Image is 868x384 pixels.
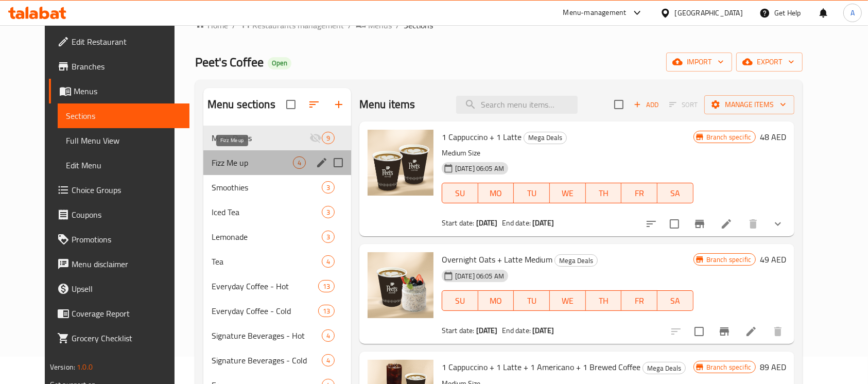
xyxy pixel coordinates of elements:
a: Restaurants management [240,19,344,32]
button: TH [586,183,622,203]
span: Coupons [72,208,182,221]
h6: 49 AED [760,252,786,267]
button: TU [514,183,550,203]
span: Open [268,59,291,67]
span: 1.0.0 [77,360,93,374]
div: Tea4 [203,249,351,274]
button: Manage items [704,95,794,114]
div: items [318,305,335,317]
a: Coverage Report [49,301,190,326]
span: export [744,56,794,68]
div: Everyday Coffee - Cold [212,305,318,317]
div: Iced Tea3 [203,200,351,224]
span: FR [626,293,653,308]
button: MO [478,183,514,203]
svg: Inactive section [309,132,322,144]
div: Mega Deals [524,132,567,144]
span: MO [482,293,510,308]
div: [GEOGRAPHIC_DATA] [675,7,743,19]
div: Lemonade3 [203,224,351,249]
button: Branch-specific-item [687,212,712,236]
span: Sections [66,110,182,122]
div: Fizz Me up4edit [203,150,351,175]
span: 4 [322,356,334,365]
span: TU [518,293,546,308]
button: SA [657,183,693,203]
span: SA [662,293,689,308]
p: Medium Size [442,147,693,160]
span: Branch specific [702,132,755,142]
div: Smoothies3 [203,175,351,200]
span: 9 [322,133,334,143]
button: Add [630,97,663,113]
span: Signature Beverages - Hot [212,329,322,342]
div: items [322,354,335,366]
span: SU [446,186,474,201]
a: Edit menu item [720,218,733,230]
h6: 48 AED [760,130,786,144]
span: Select to update [688,321,710,342]
span: 3 [322,183,334,193]
span: TH [590,186,618,201]
span: 13 [319,306,334,316]
span: Tea [212,255,322,268]
b: [DATE] [476,324,498,337]
li: / [396,19,400,31]
span: Smoothies [212,181,322,194]
h6: 89 AED [760,360,786,374]
a: Edit menu item [745,325,757,338]
h2: Menu items [359,97,415,112]
span: 4 [322,331,334,341]
div: items [293,156,306,169]
span: Edit Restaurant [72,36,182,48]
button: MO [478,290,514,311]
div: Mega Deals [212,132,309,144]
span: Restaurants management [252,19,344,31]
div: Mega Deals [554,254,598,267]
button: SU [442,290,478,311]
div: items [322,329,335,342]
span: Signature Beverages - Cold [212,354,322,366]
span: Iced Tea [212,206,322,218]
a: Grocery Checklist [49,326,190,351]
span: TH [590,293,618,308]
span: End date: [502,216,531,230]
span: 3 [322,207,334,217]
button: import [666,53,732,72]
span: MO [482,186,510,201]
button: WE [550,183,586,203]
button: TU [514,290,550,311]
button: WE [550,290,586,311]
li: / [348,19,352,31]
span: TU [518,186,546,201]
a: Upsell [49,276,190,301]
button: Branch-specific-item [712,319,737,344]
span: Branch specific [702,362,755,372]
button: edit [314,155,329,170]
div: Signature Beverages - Cold4 [203,348,351,373]
span: Select to update [664,213,685,235]
span: Coverage Report [72,307,182,320]
span: Mega Deals [643,362,685,374]
span: Branch specific [702,255,755,265]
a: Home [195,19,228,31]
span: A [850,7,855,19]
div: Everyday Coffee - Hot [212,280,318,292]
span: Select section first [663,97,704,113]
span: Manage items [713,98,786,111]
span: Sort sections [302,92,326,117]
span: Fizz Me up [212,156,293,169]
span: WE [554,293,582,308]
div: Everyday Coffee - Hot13 [203,274,351,299]
span: Menus [368,19,392,31]
span: Select section [608,94,630,115]
a: Full Menu View [58,128,190,153]
span: 1 Cappuccino + 1 Latte [442,129,522,145]
span: Add [632,99,660,111]
div: items [318,280,335,292]
b: [DATE] [532,324,554,337]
